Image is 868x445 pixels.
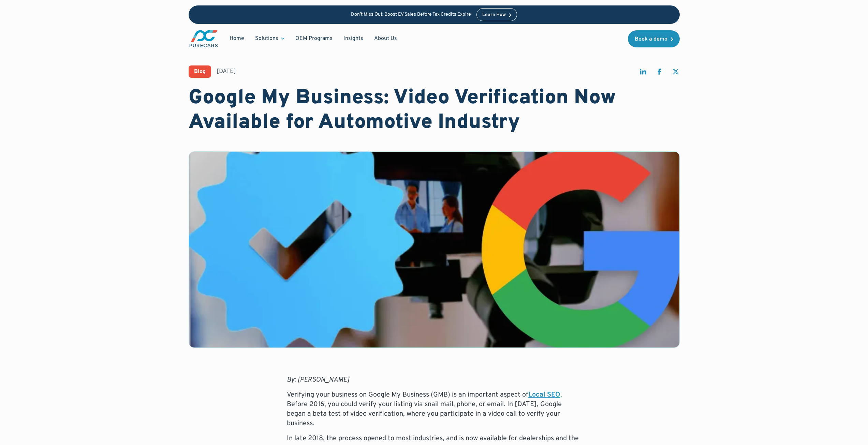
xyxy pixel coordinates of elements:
[290,32,338,45] a: OEM Programs
[189,29,219,48] a: main
[189,29,219,48] img: purecars logo
[217,67,236,76] div: [DATE]
[287,390,582,428] p: Verifying your business on Google My Business (GMB) is an important aspect of . Before 2016, you ...
[287,375,349,384] em: By: [PERSON_NAME]
[476,8,517,21] a: Learn How
[639,68,647,79] a: share on linkedin
[672,68,680,79] a: share on twitter
[528,390,560,399] a: Local SEO
[338,32,369,45] a: Insights
[224,32,250,45] a: Home
[255,35,278,42] div: Solutions
[482,13,506,17] div: Learn How
[628,30,680,47] a: Book a demo
[635,36,667,42] div: Book a demo
[250,32,290,45] div: Solutions
[351,12,471,18] p: Don’t Miss Out: Boost EV Sales Before Tax Credits Expire
[194,69,206,74] div: Blog
[189,86,680,135] h1: Google My Business: Video Verification Now Available for Automotive Industry
[655,68,663,79] a: share on facebook
[369,32,402,45] a: About Us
